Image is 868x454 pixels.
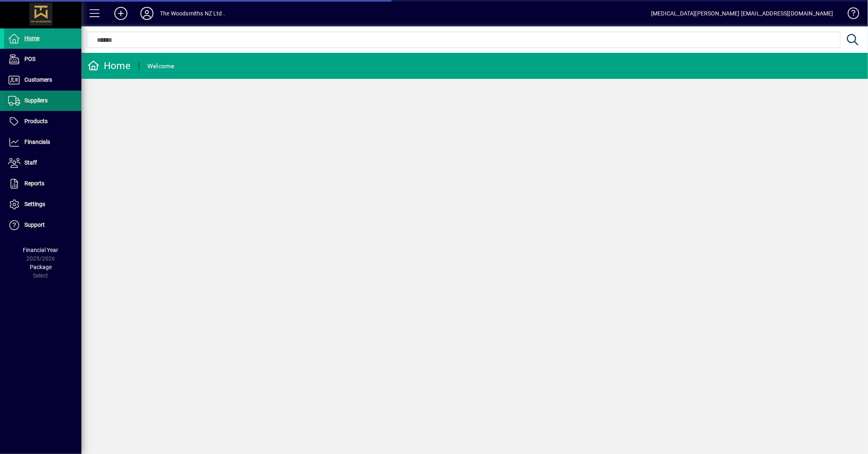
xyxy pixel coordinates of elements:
span: Home [24,35,39,41]
span: Financials [24,139,50,145]
span: Customers [24,76,52,83]
a: Customers [4,70,81,90]
a: Suppliers [4,91,81,111]
span: Settings [24,201,45,207]
span: Financial Year [23,247,59,253]
span: Reports [24,180,44,187]
span: Products [24,118,48,124]
span: POS [24,56,35,62]
a: Products [4,111,81,132]
a: Staff [4,153,81,173]
a: Settings [4,194,81,215]
a: Financials [4,132,81,152]
div: [MEDICAL_DATA][PERSON_NAME] [EMAIL_ADDRESS][DOMAIN_NAME] [651,7,833,20]
div: Welcome [147,60,175,73]
span: Package [30,264,52,270]
button: Add [108,6,134,21]
span: Support [24,222,45,228]
a: POS [4,49,81,70]
a: Knowledge Base [842,2,858,28]
a: Support [4,215,81,235]
a: Reports [4,174,81,194]
div: The Woodsmiths NZ Ltd . [160,7,225,20]
span: Suppliers [24,97,48,104]
span: Staff [24,159,37,166]
button: Profile [134,6,160,21]
div: Home [87,59,131,72]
